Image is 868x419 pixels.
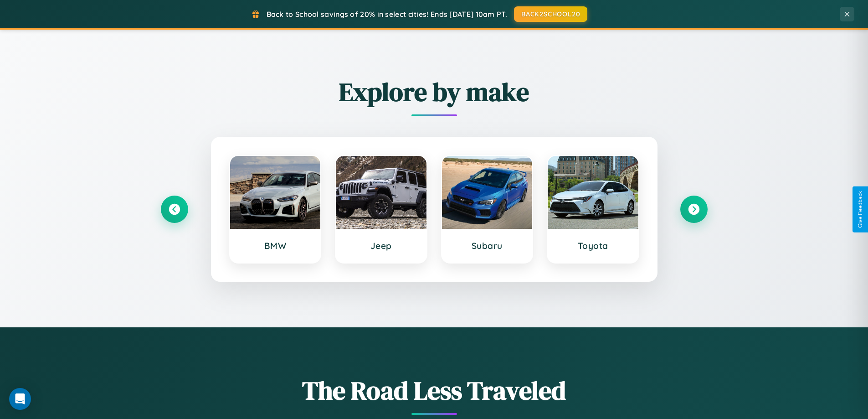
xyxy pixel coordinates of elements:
button: BACK2SCHOOL20 [514,6,587,22]
div: Give Feedback [857,191,863,228]
div: Open Intercom Messenger [9,388,31,410]
h2: Explore by make [161,74,708,109]
h3: BMW [239,240,312,251]
h1: The Road Less Traveled [161,373,708,408]
h3: Subaru [451,240,524,251]
span: Back to School savings of 20% in select cities! Ends [DATE] 10am PT. [267,10,507,19]
h3: Jeep [345,240,417,251]
h3: Toyota [557,240,629,251]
